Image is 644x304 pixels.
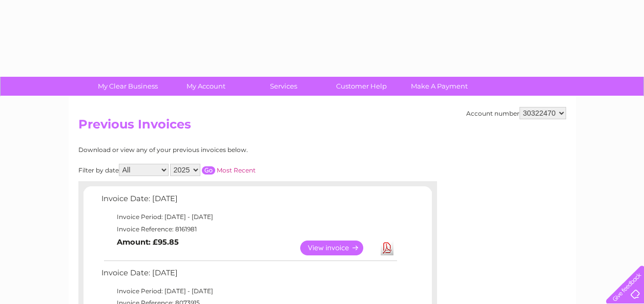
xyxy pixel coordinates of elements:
[99,285,399,297] td: Invoice Period: [DATE] - [DATE]
[300,241,376,255] a: View
[78,146,347,154] div: Download or view any of your previous invoices below.
[466,107,566,119] div: Account number
[99,211,399,223] td: Invoice Period: [DATE] - [DATE]
[163,77,248,96] a: My Account
[241,77,326,96] a: Services
[78,164,347,176] div: Filter by date
[117,237,179,247] b: Amount: £95.85
[99,192,399,211] td: Invoice Date: [DATE]
[99,266,399,285] td: Invoice Date: [DATE]
[397,77,482,96] a: Make A Payment
[86,77,170,96] a: My Clear Business
[381,241,393,255] a: Download
[78,117,566,137] h2: Previous Invoices
[99,223,399,235] td: Invoice Reference: 8161981
[319,77,404,96] a: Customer Help
[217,166,256,174] a: Most Recent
